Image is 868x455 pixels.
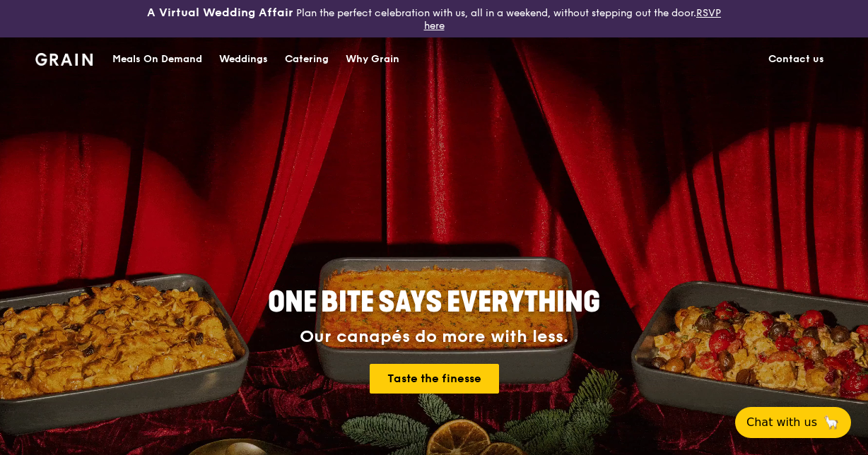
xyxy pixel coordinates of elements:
[760,38,833,81] a: Contact us
[35,37,93,79] a: GrainGrain
[276,38,337,81] a: Catering
[147,6,293,20] h3: A Virtual Wedding Affair
[145,6,724,32] div: Plan the perfect celebration with us, all in a weekend, without stepping out the door.
[112,38,202,81] div: Meals On Demand
[268,285,600,319] span: ONE BITE SAYS EVERYTHING
[285,38,329,81] div: Catering
[35,53,93,66] img: Grain
[370,364,499,394] a: Taste the finesse
[337,38,408,81] a: Why Grain
[735,407,851,438] button: Chat with us🦙
[219,38,268,81] div: Weddings
[346,38,399,81] div: Why Grain
[746,414,817,431] span: Chat with us
[424,7,722,32] a: RSVP here
[823,414,840,431] span: 🦙
[180,327,688,347] div: Our canapés do more with less.
[211,38,276,81] a: Weddings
